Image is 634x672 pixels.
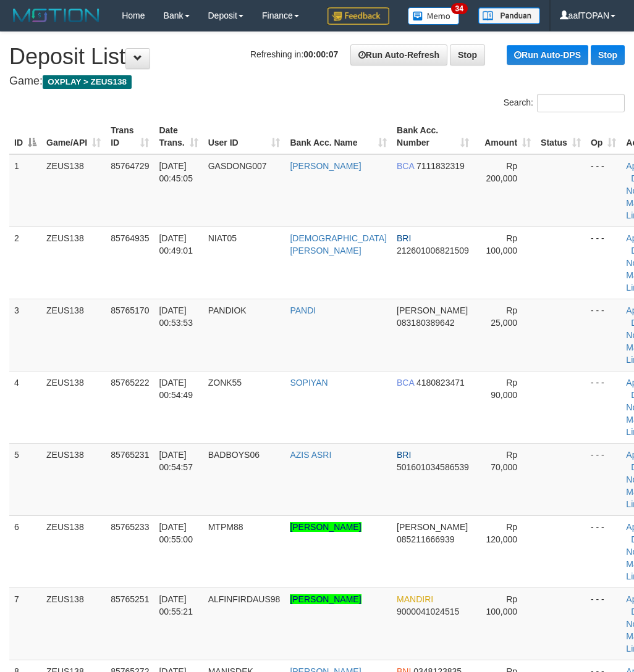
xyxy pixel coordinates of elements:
th: Op: activate to sort column ascending [586,119,621,154]
span: BCA [397,161,414,171]
span: Rp 100,000 [486,594,517,616]
a: [DEMOGRAPHIC_DATA][PERSON_NAME] [290,233,387,255]
td: ZEUS138 [41,587,106,660]
td: 5 [9,443,41,515]
a: [PERSON_NAME] [290,594,361,604]
th: Game/API: activate to sort column ascending [41,119,106,154]
span: BCA [397,378,414,388]
td: ZEUS138 [41,371,106,443]
span: Rp 100,000 [486,233,517,255]
span: [DATE] 00:55:00 [159,522,193,544]
td: ZEUS138 [41,226,106,299]
a: [PERSON_NAME] [290,161,361,171]
td: - - - [586,443,621,515]
span: ZONK55 [208,378,242,388]
th: Amount: activate to sort column ascending [474,119,536,154]
span: 85764935 [111,233,149,243]
h1: Deposit List [9,44,625,69]
span: PANDIOK [208,305,247,315]
span: Rp 200,000 [486,161,517,183]
span: [DATE] 00:49:01 [159,233,193,255]
a: SOPIYAN [290,378,328,388]
span: Copy 085211666939 to clipboard [397,534,454,544]
td: ZEUS138 [41,154,106,227]
td: 3 [9,299,41,371]
th: Bank Acc. Name: activate to sort column ascending [285,119,392,154]
span: [PERSON_NAME] [397,305,468,315]
td: - - - [586,226,621,299]
span: Copy 7111832319 to clipboard [416,161,465,171]
td: ZEUS138 [41,299,106,371]
td: - - - [586,515,621,587]
a: PANDI [290,305,316,315]
span: Rp 120,000 [486,522,517,544]
h4: Game: [9,75,625,88]
th: User ID: activate to sort column ascending [203,119,285,154]
td: ZEUS138 [41,515,106,587]
img: Feedback.jpg [328,7,389,25]
span: [DATE] 00:45:05 [159,161,193,183]
span: GASDONG007 [208,161,267,171]
span: Rp 25,000 [491,305,517,328]
td: - - - [586,154,621,227]
td: 4 [9,371,41,443]
span: [PERSON_NAME] [397,522,468,532]
a: Stop [450,44,485,65]
td: 7 [9,587,41,660]
span: 85765222 [111,378,149,388]
span: 85765251 [111,594,149,604]
a: Run Auto-Refresh [350,44,447,65]
th: Date Trans.: activate to sort column ascending [154,119,203,154]
span: NIAT05 [208,233,237,243]
img: MOTION_logo.png [9,6,103,25]
td: - - - [586,371,621,443]
span: [DATE] 00:54:57 [159,450,193,472]
td: 2 [9,226,41,299]
span: BRI [397,233,411,243]
td: 6 [9,515,41,587]
td: - - - [586,299,621,371]
span: [DATE] 00:55:21 [159,594,193,616]
td: - - - [586,587,621,660]
strong: 00:00:07 [303,49,338,59]
span: [DATE] 00:54:49 [159,378,193,400]
span: 85764729 [111,161,149,171]
span: Copy 4180823471 to clipboard [416,378,465,388]
span: 34 [451,3,468,14]
span: BRI [397,450,411,460]
span: MANDIRI [397,594,433,604]
span: 85765233 [111,522,149,532]
input: Search: [537,94,625,112]
span: ALFINFIRDAUS98 [208,594,281,604]
th: Status: activate to sort column ascending [536,119,586,154]
a: Run Auto-DPS [507,45,588,65]
span: BADBOYS06 [208,450,260,460]
span: 85765231 [111,450,149,460]
td: ZEUS138 [41,443,106,515]
td: 1 [9,154,41,227]
span: OXPLAY > ZEUS138 [43,75,132,89]
a: [PERSON_NAME] [290,522,361,532]
span: 85765170 [111,305,149,315]
span: Copy 212601006821509 to clipboard [397,246,469,255]
th: Trans ID: activate to sort column ascending [106,119,154,154]
span: Rp 90,000 [491,378,517,400]
span: Copy 501601034586539 to clipboard [397,462,469,472]
span: MTPM88 [208,522,243,532]
span: Copy 9000041024515 to clipboard [397,607,459,616]
span: Refreshing in: [250,49,338,59]
span: Copy 083180389642 to clipboard [397,318,454,328]
span: [DATE] 00:53:53 [159,305,193,328]
span: Rp 70,000 [491,450,517,472]
img: panduan.png [478,7,540,24]
th: Bank Acc. Number: activate to sort column ascending [392,119,474,154]
img: Button%20Memo.svg [408,7,460,25]
a: Stop [591,45,625,65]
th: ID: activate to sort column descending [9,119,41,154]
label: Search: [504,94,625,112]
a: AZIS ASRI [290,450,331,460]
